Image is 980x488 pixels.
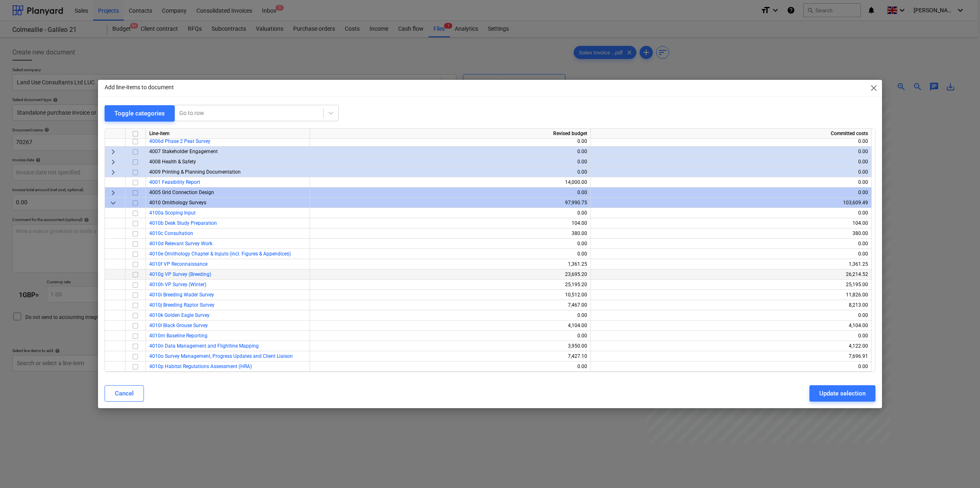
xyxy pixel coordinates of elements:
div: 0.00 [594,249,868,259]
span: 4010 Ornithology Surveys [149,200,206,206]
div: 4,104.00 [313,321,587,331]
div: 23,695.20 [313,269,587,280]
div: 3,950.00 [313,341,587,351]
div: Line-item [146,129,310,139]
a: 4010m Baseline Reporting [149,333,207,339]
div: 7,696.91 [594,351,868,361]
div: 0.00 [594,177,868,188]
a: 4100a Scoping Input [149,210,196,216]
div: 0.00 [313,136,587,147]
div: 0.00 [594,188,868,198]
a: 4010e Ornithology Chapter & Inputs (incl. Figures & Appendices) [149,251,291,257]
a: 4001 Feasibility Report [149,179,200,185]
div: 0.00 [313,167,587,177]
div: 0.00 [313,188,587,198]
div: 0.00 [313,361,587,372]
div: 25,195.00 [594,280,868,290]
div: 0.00 [594,239,868,249]
div: 4,122.00 [594,341,868,351]
span: 4005 Grid Connection Design [149,190,214,195]
div: 0.00 [313,239,587,249]
div: 0.00 [594,361,868,372]
div: 0.00 [313,208,587,218]
iframe: Chat Widget [939,449,980,488]
div: 0.00 [313,147,587,157]
span: 4008 Health & Safety [149,159,196,165]
a: 4010i Breeding Wader Survey [149,292,214,298]
button: Cancel [105,385,144,402]
div: 380.00 [313,228,587,239]
a: 4010h VP Survey (Winter) [149,282,206,287]
a: 4006d Phase 2 Peat Survey [149,138,210,144]
div: 7,467.00 [313,300,587,310]
div: 0.00 [594,167,868,177]
div: 0.00 [313,157,587,167]
a: 4010l Black Grouse Survey [149,323,208,328]
div: Committed costs [591,129,872,139]
a: 4010o Survey Management, Progress Updates and Client Liaison [149,353,293,359]
div: 25,195.20 [313,280,587,290]
div: Toggle categories [114,108,165,119]
div: 380.00 [594,228,868,239]
div: 0.00 [594,331,868,341]
span: close [869,83,879,93]
div: 1,361.25 [313,259,587,269]
div: 10,512.00 [313,290,587,300]
div: 0.00 [594,157,868,167]
div: 11,826.00 [594,290,868,300]
div: 0.00 [594,208,868,218]
a: 4010f VP Reconnaissance [149,261,207,267]
div: Cancel [115,388,134,399]
div: 0.00 [594,310,868,321]
a: 4010j Breeding Raptor Survey [149,302,214,308]
a: 4010n Data Management and Flightline Mapping [149,343,259,349]
div: 0.00 [594,147,868,157]
span: 4007 Stakeholder Engagement [149,149,218,154]
div: 104.00 [313,218,587,228]
div: 104.00 [594,218,868,228]
div: 1,361.25 [594,259,868,269]
a: 4010d Relevant Survey Work [149,241,212,246]
span: keyboard_arrow_right [108,157,118,167]
div: 0.00 [313,249,587,259]
p: Add line-items to document [105,83,174,92]
span: keyboard_arrow_right [108,188,118,198]
a: 4010b Desk Study Preparation [149,220,217,226]
div: 8,213.00 [594,300,868,310]
a: 4010g VP Survey (Breeding) [149,271,211,277]
div: 0.00 [313,331,587,341]
span: 4009 Printing & Planning Documentation [149,169,241,175]
div: 7,427.10 [313,351,587,361]
div: 0.00 [313,310,587,321]
div: Update selection [819,388,866,399]
span: keyboard_arrow_down [108,198,118,208]
div: 4,104.00 [594,321,868,331]
a: 4010c Consultation [149,230,193,236]
button: Toggle categories [105,105,175,122]
span: keyboard_arrow_right [108,167,118,177]
span: keyboard_arrow_right [108,147,118,157]
div: 97,990.75 [313,198,587,208]
a: 4010p Habitat Regulations Assessment (HRA) [149,364,252,369]
a: 4010k Golden Eagle Survey [149,312,210,318]
div: Revised budget [310,129,591,139]
button: Update selection [809,385,875,402]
